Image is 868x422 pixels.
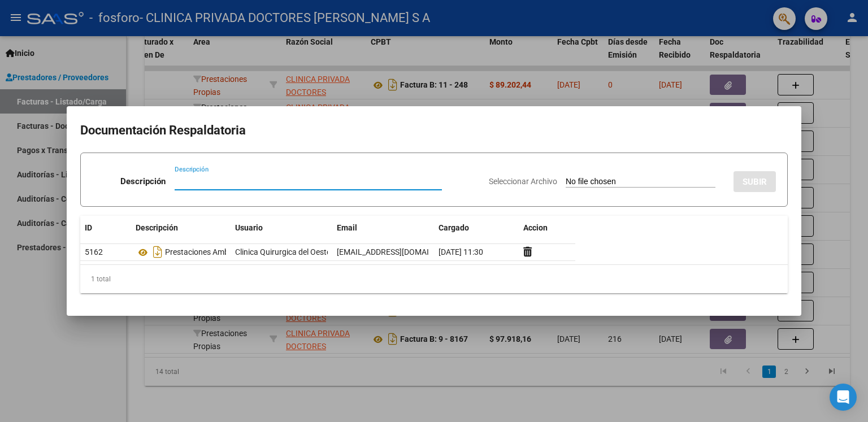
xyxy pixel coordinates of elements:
[235,247,377,256] span: Clinica Quirurgica del Oeste (Ex Tachella)
[85,247,103,256] span: 5162
[439,247,483,256] span: [DATE] 11:30
[150,243,165,261] i: Descargar documento
[120,175,166,188] p: Descripción
[337,223,357,232] span: Email
[332,216,434,240] datatable-header-cell: Email
[231,216,332,240] datatable-header-cell: Usuario
[80,265,788,293] div: 1 total
[131,216,231,240] datatable-header-cell: Descripción
[519,216,575,240] datatable-header-cell: Accion
[434,216,519,240] datatable-header-cell: Cargado
[439,223,469,232] span: Cargado
[523,223,548,232] span: Accion
[85,223,92,232] span: ID
[830,384,857,411] div: Open Intercom Messenger
[136,243,226,261] div: Prestaciones Ambulatorias 09 / 2025
[80,216,131,240] datatable-header-cell: ID
[80,120,788,141] h2: Documentación Respaldatoria
[235,223,263,232] span: Usuario
[489,177,557,186] span: Seleccionar Archivo
[734,171,776,192] button: SUBIR
[136,223,178,232] span: Descripción
[743,177,767,187] span: SUBIR
[337,247,462,256] span: [EMAIL_ADDRESS][DOMAIN_NAME]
